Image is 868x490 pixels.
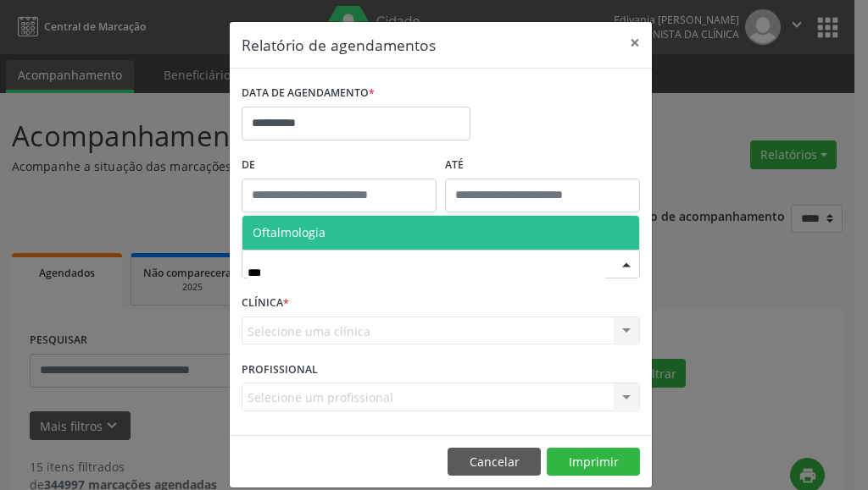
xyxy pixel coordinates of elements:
[242,356,318,383] label: PROFISSIONAL
[242,290,289,317] label: CLÍNICA
[448,448,541,476] button: Cancelar
[242,80,375,107] label: DATA DE AGENDAMENTO
[547,448,640,476] button: Imprimir
[253,224,325,240] span: Oftalmologia
[242,34,436,56] h5: Relatório de agendamentos
[242,152,437,179] label: De
[445,152,640,179] label: ATÉ
[618,22,652,63] button: Close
